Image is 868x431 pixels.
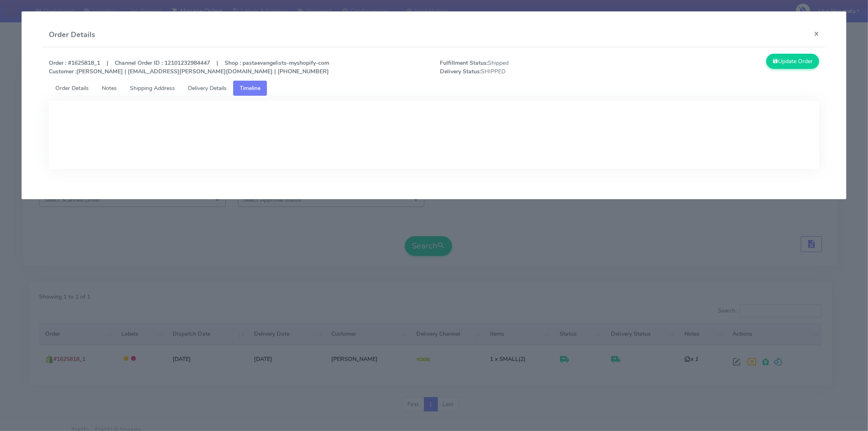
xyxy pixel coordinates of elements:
[102,84,117,92] span: Notes
[130,84,175,92] span: Shipping Address
[49,68,77,75] strong: Customer :
[55,84,89,92] span: Order Details
[49,81,819,96] ul: Tabs
[188,84,227,92] span: Delivery Details
[240,84,260,92] span: Timeline
[440,68,481,75] strong: Delivery Status:
[766,54,819,69] button: Update Order
[434,59,630,76] span: Shipped SHIPPED
[440,59,488,67] strong: Fulfillment Status:
[807,23,826,44] button: Close
[49,29,95,40] h4: Order Details
[49,59,329,75] strong: Order : #1625818_1 | Channel Order ID : 12101232984447 | Shop : pastaevangelists-myshopify-com [P...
